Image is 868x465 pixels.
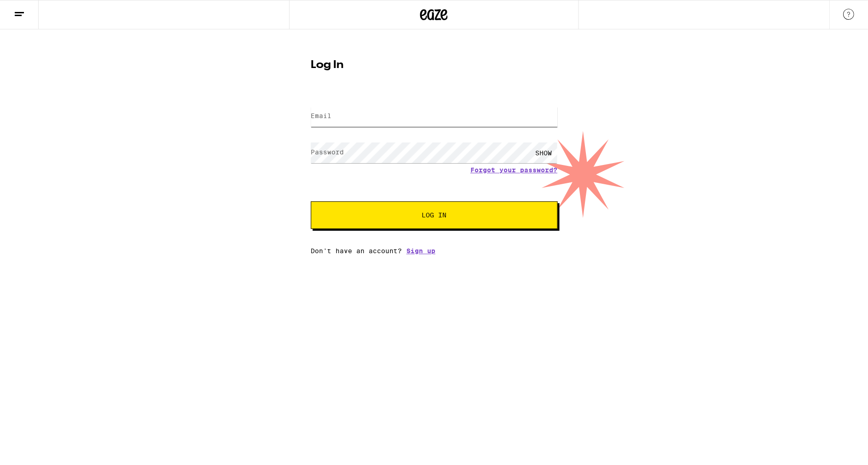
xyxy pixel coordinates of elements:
[311,148,344,156] label: Password
[311,201,557,229] button: Log In
[311,247,557,255] div: Don't have an account?
[470,166,557,174] a: Forgot your password?
[422,212,446,218] span: Log In
[406,247,435,255] a: Sign up
[311,112,331,119] label: Email
[311,106,557,127] input: Email
[530,142,557,163] div: SHOW
[6,6,66,14] span: Hi. Need any help?
[311,60,557,71] h1: Log In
